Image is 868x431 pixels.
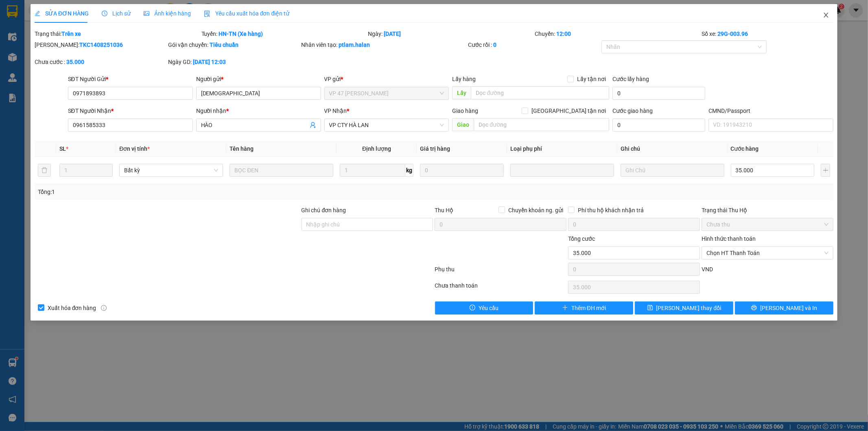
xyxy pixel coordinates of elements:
[168,40,300,49] div: Gói vận chuyển:
[702,235,756,242] label: Hình thức thanh toán
[44,303,100,312] span: Xuất hóa đơn hàng
[119,145,150,152] span: Đơn vị tính
[452,118,474,131] span: Giao
[505,206,566,215] span: Chuyển khoản ng. gửi
[230,164,333,177] input: VD: Bàn, Ghế
[574,75,609,84] span: Lấy tận nơi
[34,29,201,38] div: Trạng thái:
[612,76,649,82] label: Cước lấy hàng
[815,4,837,27] button: Close
[102,11,107,16] span: clock-circle
[556,31,571,37] b: 12:00
[302,207,346,213] label: Ghi chú đơn hàng
[735,301,833,314] button: printer[PERSON_NAME] và In
[210,42,238,48] b: Tiêu chuẩn
[102,10,131,17] span: Lịch sử
[612,108,653,114] label: Cước giao hàng
[635,301,733,314] button: save[PERSON_NAME] thay đổi
[196,75,321,84] div: Người gửi
[302,218,433,231] input: Ghi chú đơn hàng
[68,106,193,115] div: SĐT Người Nhận
[144,11,149,16] span: picture
[367,29,534,38] div: Ngày:
[405,164,413,177] span: kg
[621,164,724,177] input: Ghi Chú
[101,305,107,311] span: info-circle
[35,40,166,49] div: [PERSON_NAME]:
[144,10,191,17] span: Ảnh kiện hàng
[59,145,66,152] span: SL
[420,145,450,152] span: Giá trị hàng
[568,235,595,242] span: Tổng cước
[35,57,166,66] div: Chưa cước :
[434,281,568,295] div: Chưa thanh toán
[717,31,748,37] b: 29G-003.96
[612,119,705,132] input: Cước giao hàng
[219,31,263,37] b: HN-TN (Xe hàng)
[479,303,498,312] span: Yêu cầu
[452,108,478,114] span: Giao hàng
[420,164,504,177] input: 0
[647,305,653,311] span: save
[575,206,647,215] span: Phí thu hộ khách nhận trả
[204,11,210,17] img: icon
[168,57,300,66] div: Ngày GD:
[193,59,226,65] b: [DATE] 12:03
[434,265,568,279] div: Phụ thu
[468,40,600,49] div: Cước rồi :
[617,141,728,157] th: Ghi chú
[562,305,568,311] span: plus
[471,86,609,99] input: Dọc đường
[760,303,817,312] span: [PERSON_NAME] và In
[204,10,290,17] span: Yêu cầu xuất hóa đơn điện tử
[68,75,193,84] div: SĐT Người Gửi
[751,305,757,311] span: printer
[384,31,401,37] b: [DATE]
[435,207,453,213] span: Thu Hộ
[701,29,834,38] div: Số xe:
[302,40,467,49] div: Nhân viên tạo:
[612,87,705,100] input: Cước lấy hàng
[452,76,476,82] span: Lấy hàng
[535,301,633,314] button: plusThêm ĐH mới
[656,303,722,312] span: [PERSON_NAME] thay đổi
[230,145,254,152] span: Tên hàng
[708,106,833,115] div: CMND/Passport
[35,10,89,17] span: SỬA ĐƠN HÀNG
[823,12,829,18] span: close
[61,31,81,37] b: Trên xe
[38,187,335,196] div: Tổng: 1
[310,122,316,128] span: user-add
[452,86,471,99] span: Lấy
[702,266,713,273] span: VND
[66,59,84,65] b: 35.000
[38,164,51,177] button: delete
[324,108,347,114] span: VP Nhận
[534,29,701,38] div: Chuyến:
[821,164,830,177] button: plus
[329,87,444,99] span: VP 47 Trần Khát Chân
[362,145,391,152] span: Định lượng
[706,218,829,231] span: Chưa thu
[339,42,370,48] b: ptlam.halan
[196,106,321,115] div: Người nhận
[435,301,533,314] button: exclamation-circleYêu cầu
[706,247,829,259] span: Chọn HT Thanh Toán
[507,141,617,157] th: Loại phụ phí
[124,164,218,176] span: Bất kỳ
[35,11,40,16] span: edit
[201,29,367,38] div: Tuyến:
[470,305,475,311] span: exclamation-circle
[493,42,496,48] b: 0
[79,42,123,48] b: TKC1408251036
[324,75,449,84] div: VP gửi
[731,145,759,152] span: Cước hàng
[528,106,609,115] span: [GEOGRAPHIC_DATA] tận nơi
[702,206,833,215] div: Trạng thái Thu Hộ
[329,119,444,131] span: VP CTY HÀ LAN
[474,118,609,131] input: Dọc đường
[571,303,606,312] span: Thêm ĐH mới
